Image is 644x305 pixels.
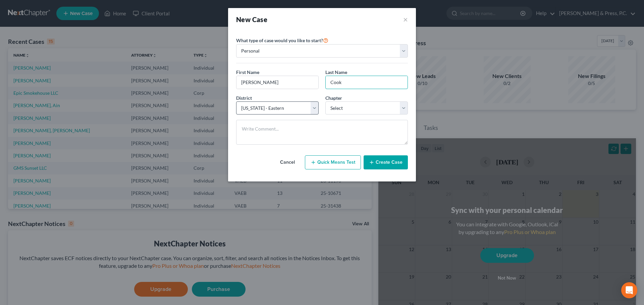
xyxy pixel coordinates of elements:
input: Enter First Name [236,76,318,89]
span: First Name [236,69,259,75]
button: Quick Means Test [305,155,361,169]
span: District [236,95,252,101]
div: Open Intercom Messenger [621,282,637,298]
strong: New Case [236,15,267,23]
input: Enter Last Name [326,76,408,89]
button: × [403,15,408,24]
span: Last Name [325,69,347,75]
label: What type of case would you like to start? [236,36,328,44]
button: Cancel [273,156,302,169]
button: Create Case [364,155,408,169]
span: Chapter [325,95,342,101]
